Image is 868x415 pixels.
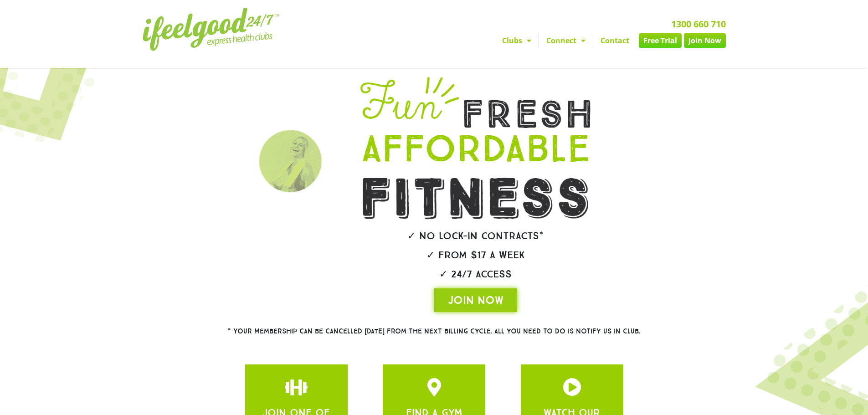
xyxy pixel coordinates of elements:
h2: ✓ 24/7 Access [335,269,616,279]
a: JOIN NOW [434,288,517,312]
a: Connect [539,33,593,48]
h2: ✓ No lock-in contracts* [335,231,616,241]
a: Contact [593,33,637,48]
a: Clubs [495,33,539,48]
h2: * Your membership can be cancelled [DATE] from the next billing cycle. All you need to do is noti... [195,328,673,335]
a: JOIN ONE OF OUR CLUBS [287,378,305,396]
a: 1300 660 710 [671,18,726,30]
a: Join Now [684,33,726,48]
a: JOIN ONE OF OUR CLUBS [563,378,581,396]
nav: Menu [350,33,726,48]
a: JOIN ONE OF OUR CLUBS [425,378,443,396]
span: JOIN NOW [448,293,503,307]
h2: ✓ From $17 a week [335,250,616,260]
a: Free Trial [639,33,682,48]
